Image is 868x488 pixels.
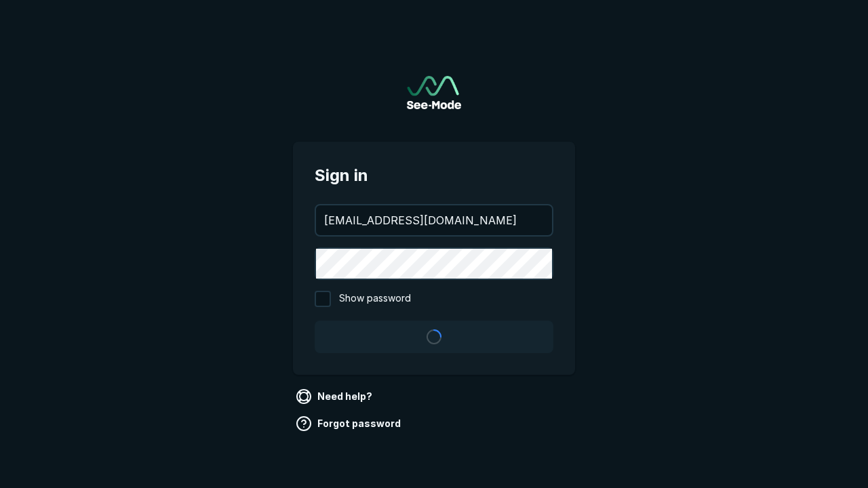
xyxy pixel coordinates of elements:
input: your@email.com [316,205,552,235]
img: See-Mode Logo [407,76,461,109]
a: Forgot password [293,413,406,434]
span: Show password [339,291,411,307]
a: Go to sign in [407,76,461,109]
a: Need help? [293,386,378,407]
span: Sign in [315,163,553,188]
